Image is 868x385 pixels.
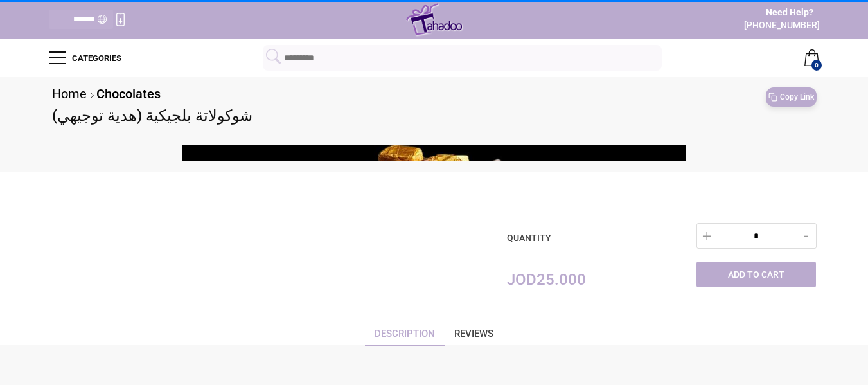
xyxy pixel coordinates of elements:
div: Install The App [113,12,128,27]
a: Categories [49,39,121,77]
a: [PHONE_NUMBER] [744,20,820,30]
h1: شوكولاتة بلجيكية (هدية توجيهي) [52,107,817,125]
strong: Quantity [507,233,551,243]
span: JOD25.000 [507,271,586,289]
a: Description [365,327,445,346]
a: Need Help? [766,6,813,18]
div: + [700,224,714,249]
a: 0 [804,39,820,77]
a: Reviews [445,327,503,346]
div: - [799,224,813,249]
strong: 0 [811,60,822,71]
button: Copy Link [766,87,817,107]
a: Chocolates [96,86,161,102]
a: Add to Cart [696,262,817,287]
img: LOGO [406,3,462,35]
a: Home [52,86,87,102]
